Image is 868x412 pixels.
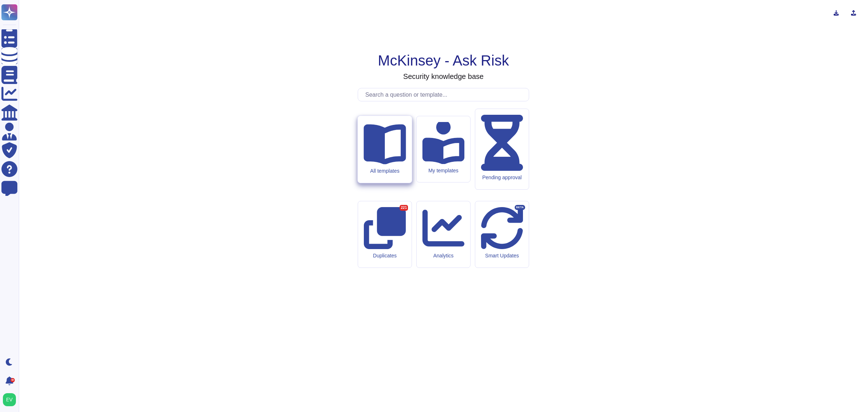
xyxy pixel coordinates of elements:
[10,378,15,382] div: 9+
[422,168,464,174] div: My templates
[3,393,16,406] img: user
[515,205,525,210] div: BETA
[378,52,509,69] h1: McKinsey - Ask Risk
[403,72,484,81] h3: Security knowledge base
[400,205,408,211] div: 221
[1,392,21,408] button: user
[422,253,464,259] div: Analytics
[481,253,523,259] div: Smart Updates
[481,175,523,181] div: Pending approval
[364,253,406,259] div: Duplicates
[363,168,406,174] div: All templates
[362,88,529,101] input: Search a question or template...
